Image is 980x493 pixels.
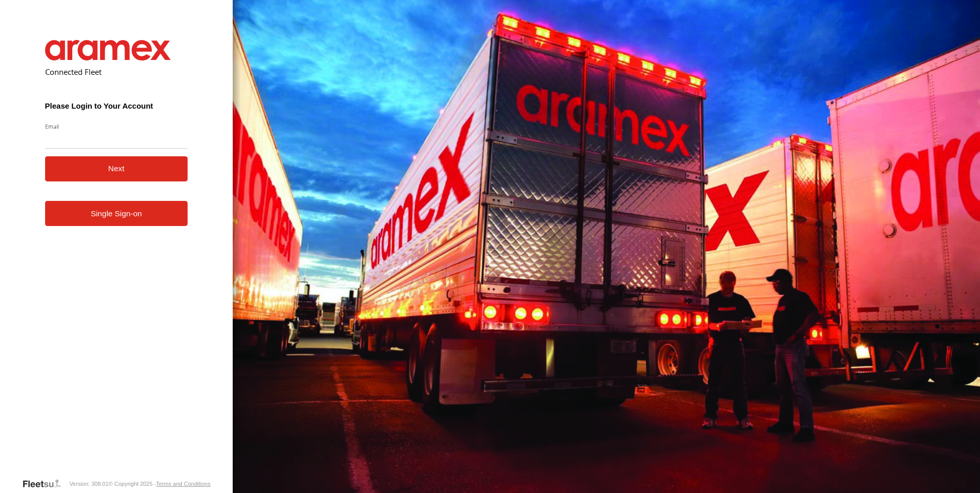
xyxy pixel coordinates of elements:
a: Single Sign-on [45,201,188,226]
button: Next [45,156,188,181]
img: Aramex [45,40,171,60]
a: Terms and Conditions [156,481,210,487]
h3: Please Login to Your Account [45,101,188,110]
div: Version: 308.01 [69,481,108,487]
label: Email [45,122,188,130]
div: © Copyright 2025 - [109,481,211,487]
a: Visit our Website [22,479,69,489]
h2: Connected Fleet [45,67,188,77]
